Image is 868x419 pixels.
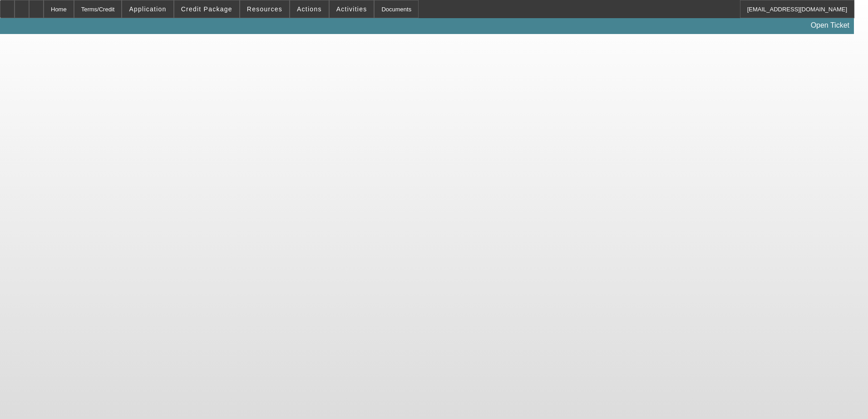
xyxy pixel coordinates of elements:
button: Resources [240,0,289,18]
span: Credit Package [181,5,232,13]
a: Open Ticket [807,18,853,33]
span: Application [129,5,166,13]
button: Actions [290,0,329,18]
button: Activities [330,0,374,18]
span: Resources [247,5,282,13]
button: Application [122,0,173,18]
button: Credit Package [174,0,239,18]
span: Actions [297,5,322,13]
span: Activities [336,5,367,13]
